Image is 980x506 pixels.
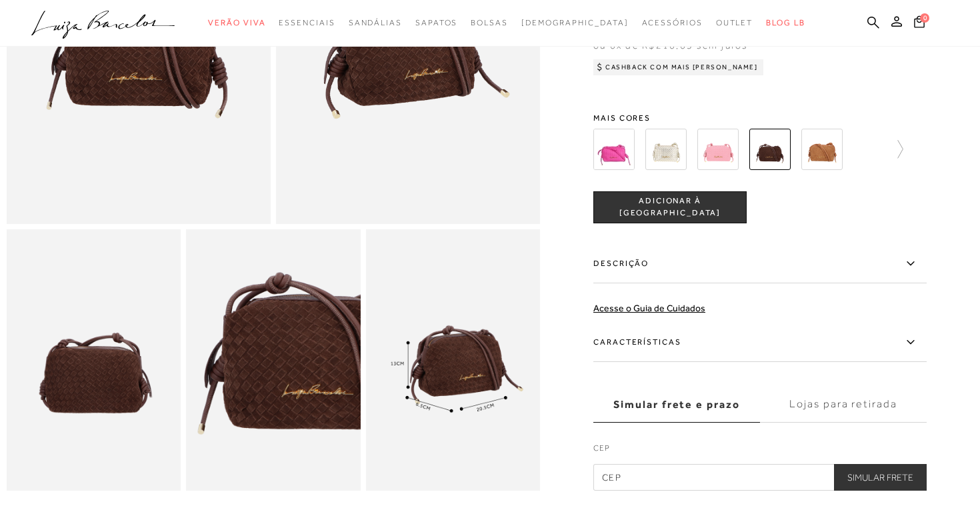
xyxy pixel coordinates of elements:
[593,387,760,423] label: Simular frete e prazo
[594,196,746,219] span: ADICIONAR À [GEOGRAPHIC_DATA]
[415,11,457,35] a: categoryNavScreenReaderText
[593,114,927,122] span: Mais cores
[521,18,629,27] span: [DEMOGRAPHIC_DATA]
[593,323,927,362] label: Características
[760,387,927,423] label: Lojas para retirada
[697,129,739,170] img: BOLSA MÉDIA EM TRESSÊ DE COURO ROSA CEREJEIRA
[766,11,805,35] a: BLOG LB
[349,11,402,35] a: categoryNavScreenReaderText
[366,229,540,491] img: image
[7,229,181,491] img: image
[471,18,508,27] span: Bolsas
[593,129,635,170] img: Bolsa média cobertura tressê rosa
[471,11,508,35] a: categoryNavScreenReaderText
[642,11,703,35] a: categoryNavScreenReaderText
[279,18,335,27] span: Essenciais
[801,129,843,170] img: BOLSA PEQUENA EM COURO CARAMELO COM ALÇA DE NÓS
[593,245,927,283] label: Descrição
[593,303,705,313] a: Acesse o Guia de Cuidados
[208,11,265,35] a: categoryNavScreenReaderText
[766,18,805,27] span: BLOG LB
[279,11,335,35] a: categoryNavScreenReaderText
[920,13,929,23] span: 0
[834,464,927,491] button: Simular Frete
[349,18,402,27] span: Sandálias
[208,18,265,27] span: Verão Viva
[593,442,927,461] label: CEP
[749,129,791,170] img: BOLSA PEQUENA EM COURO CAFÉ COM ALÇA DE NÓS
[645,129,687,170] img: BOLSA MÉDIA EM TRESSÊ DE COURO DOURADO
[642,18,703,27] span: Acessórios
[593,191,747,223] button: ADICIONAR À [GEOGRAPHIC_DATA]
[593,464,927,491] input: CEP
[910,15,929,33] button: 0
[716,11,753,35] a: categoryNavScreenReaderText
[716,18,753,27] span: Outlet
[593,59,763,75] div: Cashback com Mais [PERSON_NAME]
[415,18,457,27] span: Sapatos
[521,11,629,35] a: noSubCategoriesText
[186,229,360,491] img: image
